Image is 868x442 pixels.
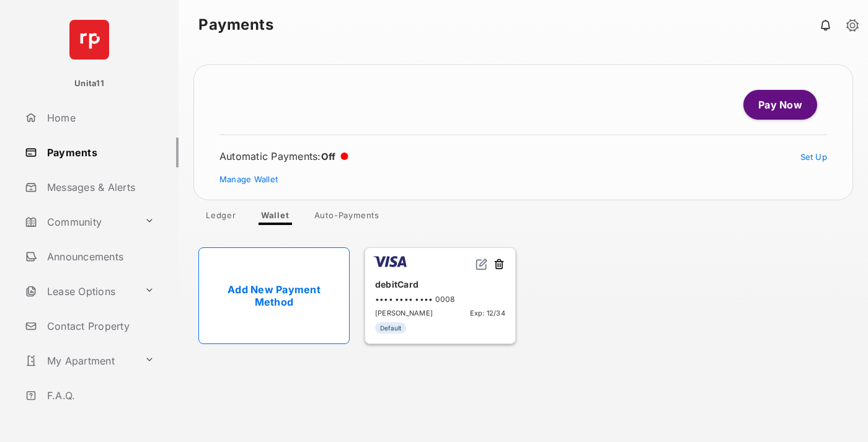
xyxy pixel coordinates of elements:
[321,151,336,162] span: Off
[375,309,433,317] span: [PERSON_NAME]
[74,77,104,90] p: Unita11
[219,174,278,184] a: Manage Wallet
[20,207,139,237] a: Community
[20,346,139,376] a: My Apartment
[375,294,505,304] div: •••• •••• •••• 0008
[20,172,179,202] a: Messages & Alerts
[20,276,139,306] a: Lease Options
[20,103,179,133] a: Home
[219,150,348,162] div: Automatic Payments :
[251,210,299,225] a: Wallet
[198,17,273,32] strong: Payments
[304,210,389,225] a: Auto-Payments
[20,138,179,167] a: Payments
[20,311,179,341] a: Contact Property
[69,20,109,60] img: svg+xml;base64,PHN2ZyB4bWxucz0iaHR0cDovL3d3dy53My5vcmcvMjAwMC9zdmciIHdpZHRoPSI2NCIgaGVpZ2h0PSI2NC...
[470,309,505,317] span: Exp: 12/34
[196,210,246,225] a: Ledger
[198,247,350,344] a: Add New Payment Method
[20,242,179,272] a: Announcements
[375,274,505,294] div: debitCard
[476,258,488,270] img: svg+xml;base64,PHN2ZyB2aWV3Qm94PSIwIDAgMjQgMjQiIHdpZHRoPSIxNiIgaGVpZ2h0PSIxNiIgZmlsbD0ibm9uZSIgeG...
[20,381,179,410] a: F.A.Q.
[800,152,828,162] a: Set Up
